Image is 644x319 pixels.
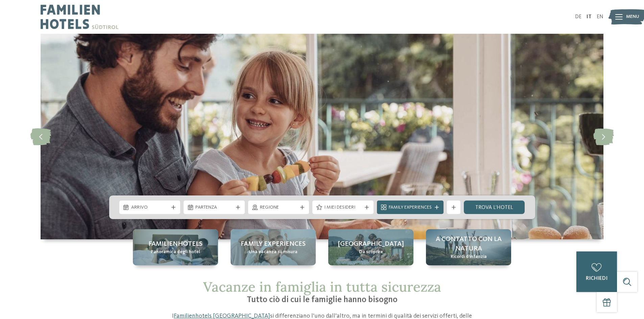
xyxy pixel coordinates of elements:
span: Familienhotels [148,239,202,249]
span: Family Experiences [389,204,432,211]
span: [GEOGRAPHIC_DATA] [338,239,404,249]
span: Ricordi d’infanzia [451,254,487,260]
a: Familienhotels [GEOGRAPHIC_DATA] [174,313,270,319]
span: Vacanze in famiglia in tutta sicurezza [203,278,441,295]
a: richiedi [576,251,617,292]
span: Partenza [195,204,233,211]
img: La nostra garanzia di qualità: hotel con sigillo di qualità [41,34,603,239]
span: Family experiences [241,239,306,249]
span: Arrivo [131,204,169,211]
a: La nostra garanzia di qualità: hotel con sigillo di qualità Family experiences Una vacanza su misura [231,229,316,265]
a: La nostra garanzia di qualità: hotel con sigillo di qualità Familienhotels Panoramica degli hotel [133,229,218,265]
a: DE [575,14,581,20]
a: EN [597,14,603,20]
span: Da scoprire [359,249,383,256]
span: I miei desideri [324,204,362,211]
span: A contatto con la natura [433,235,504,254]
span: Regione [260,204,297,211]
span: Tutto ciò di cui le famiglie hanno bisogno [247,296,398,304]
a: La nostra garanzia di qualità: hotel con sigillo di qualità [GEOGRAPHIC_DATA] Da scoprire [328,229,413,265]
span: richiedi [586,276,607,281]
a: IT [587,14,592,20]
a: La nostra garanzia di qualità: hotel con sigillo di qualità A contatto con la natura Ricordi d’in... [426,229,511,265]
a: trova l’hotel [464,201,525,214]
span: Menu [626,14,639,20]
span: Panoramica degli hotel [151,249,200,256]
span: Una vacanza su misura [249,249,297,256]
